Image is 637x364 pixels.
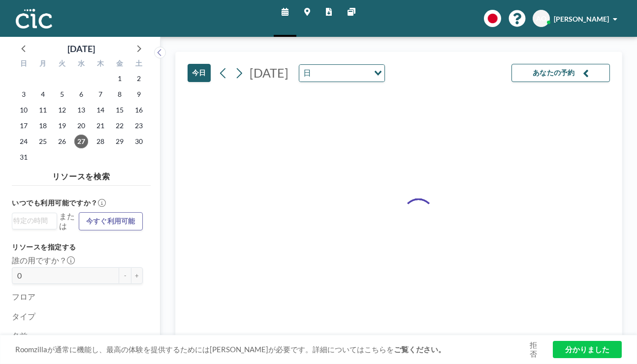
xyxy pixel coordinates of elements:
font: 金 [116,59,123,67]
button: 今日 [188,64,211,82]
font: 9 [137,90,141,98]
span: 2025年8月5日火曜日 [55,87,69,101]
font: 8 [118,90,122,98]
span: 2025年8月15日金曜日 [113,103,127,117]
font: 18 [39,121,47,130]
button: あなたの予約 [511,64,610,82]
font: 1 [118,74,122,83]
font: 13 [77,106,85,114]
font: 5 [60,90,64,98]
span: 2025年8月27日水曜日 [74,135,88,148]
span: 2025年8月20日水曜日 [74,119,88,133]
span: 2025年8月31日日曜日 [17,150,31,164]
font: フロア [12,292,35,301]
font: [DATE] [67,43,95,54]
span: 2025年8月10日日曜日 [17,103,31,117]
font: 名前 [12,331,28,340]
button: - [119,267,131,284]
font: いつでも利用可能ですか？ [12,198,98,207]
span: 2025年8月3日日曜日 [17,87,31,101]
font: 3 [22,90,26,98]
font: 6 [79,90,83,98]
font: 今日 [192,68,206,77]
span: 2025年8月17日日曜日 [17,119,31,133]
font: リソースを検索 [52,171,111,181]
font: [PERSON_NAME] [554,15,609,23]
span: 2025年8月19日火曜日 [55,119,69,133]
span: 2025年8月7日木曜日 [94,87,107,101]
font: Roomzillaが通常に機能し、最高の体験を提供するためには[PERSON_NAME]が必要です。詳細についてはこちらを [15,345,394,354]
div: オプションを検索 [299,65,384,82]
font: 28 [96,137,104,145]
font: 21 [96,121,104,130]
span: 2025年8月9日土曜日 [132,87,146,101]
font: 10 [20,106,28,114]
span: 2025年8月30日土曜日 [132,135,146,148]
span: 2025年8月6日水曜日 [74,87,88,101]
font: タイプ [12,311,35,321]
button: 今すぐ利用可能 [79,212,143,230]
span: 2025年8月12日火曜日 [55,103,69,117]
font: 27 [77,137,85,145]
span: 2025年8月25日月曜日 [36,135,50,148]
font: 11 [39,106,47,114]
font: 火 [59,59,65,67]
div: オプションを検索 [12,213,57,228]
font: リソースを指定する [12,243,76,251]
font: 誰の用ですか？ [12,255,67,265]
font: 23 [135,121,143,130]
font: 17 [20,121,28,130]
span: 2025年8月2日土曜日 [132,72,146,85]
font: 日 [20,59,27,67]
font: 16 [135,106,143,114]
img: 組織ロゴ [16,9,52,28]
span: 2025年8月14日木曜日 [94,103,107,117]
font: 19 [58,121,66,130]
span: 2025年8月16日土曜日 [132,103,146,117]
button: + [131,267,143,284]
font: 12 [58,106,66,114]
font: 拒否 [530,340,537,359]
font: 15 [116,106,124,114]
span: 2025年8月28日木曜日 [94,135,107,148]
span: 2025年8月13日水曜日 [74,103,88,117]
font: 今すぐ利用可能 [86,217,135,225]
font: 22 [116,121,124,130]
font: 30 [135,137,143,145]
font: 14 [96,106,104,114]
font: 7 [98,90,102,98]
font: + [135,272,139,280]
font: 木 [97,59,104,67]
font: 26 [58,137,66,145]
font: AO [536,14,546,23]
span: 2025年8月22日金曜日 [113,119,127,133]
font: 20 [77,121,85,130]
font: [DATE] [250,65,288,80]
span: 2025年8月24日日曜日 [17,135,31,148]
span: 2025年8月8日金曜日 [113,87,127,101]
font: 4 [41,90,45,98]
font: 25 [39,137,47,145]
font: 24 [20,137,28,145]
span: 2025年8月1日金曜日 [113,72,127,85]
span: 2025年8月21日木曜日 [94,119,107,133]
font: 29 [116,137,124,145]
span: 2025年8月26日火曜日 [55,135,69,148]
font: 水 [78,59,85,67]
font: - [124,272,127,280]
font: 2 [137,74,141,83]
input: オプションを検索 [13,215,51,226]
font: 分かりました [565,345,609,354]
font: 月 [39,59,46,67]
a: ご覧ください。 [394,345,446,354]
input: オプションを検索 [314,67,368,80]
span: 2025年8月11日月曜日 [36,103,50,117]
font: 日 [303,68,311,77]
span: 2025年8月18日月曜日 [36,119,50,133]
span: 2025年8月4日月曜日 [36,87,50,101]
font: または [59,211,75,230]
font: 土 [135,59,142,67]
a: 拒否 [526,340,541,359]
font: あなたの予約 [533,68,575,77]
